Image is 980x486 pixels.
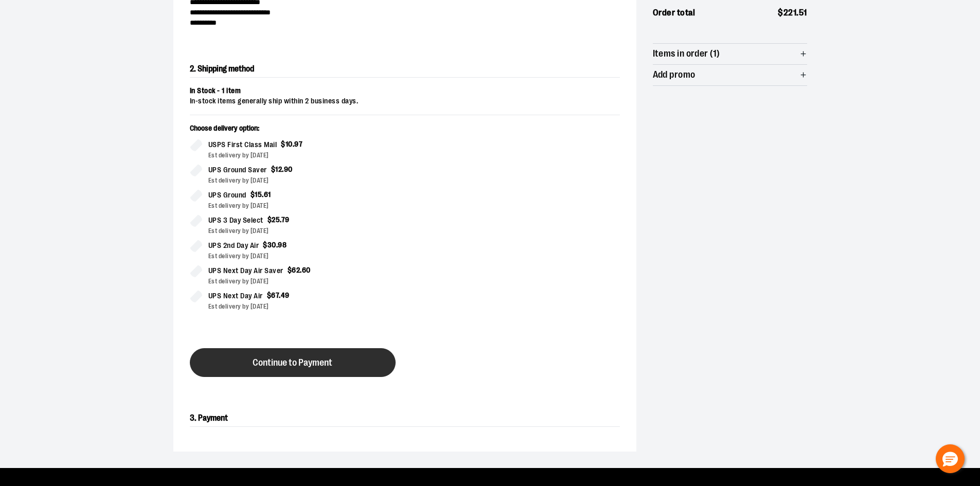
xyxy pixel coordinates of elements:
[294,140,302,148] span: 97
[288,266,292,274] span: $
[278,241,287,249] span: 98
[653,70,696,80] span: Add promo
[208,240,259,251] span: UPS 2nd Day Air
[208,265,283,277] span: UPS Next Day Air Saver
[936,444,965,473] button: Hello, have a question? Let’s chat.
[282,165,284,173] span: .
[264,190,271,199] span: 61
[190,189,202,202] input: UPS Ground$15.61Est delivery by [DATE]
[281,215,290,224] span: 79
[190,290,202,302] input: UPS Next Day Air$67.49Est delivery by [DATE]
[208,201,397,210] div: Est delivery by [DATE]
[276,241,278,249] span: .
[286,140,293,148] span: 10
[799,8,807,17] span: 51
[208,277,397,286] div: Est delivery by [DATE]
[208,189,246,201] span: UPS Ground
[272,215,280,224] span: 25
[190,139,202,151] input: USPS First Class Mail$10.97Est delivery by [DATE]
[275,165,282,173] span: 12
[271,165,276,173] span: $
[302,266,311,274] span: 60
[208,226,397,236] div: Est delivery by [DATE]
[796,8,799,17] span: .
[190,164,202,176] input: UPS Ground Saver$12.90Est delivery by [DATE]
[281,291,290,299] span: 49
[653,6,696,20] span: Order total
[208,214,263,226] span: UPS 3 Day Select
[208,251,397,261] div: Est delivery by [DATE]
[280,215,281,224] span: .
[190,123,397,139] p: Choose delivery option:
[190,265,202,277] input: UPS Next Day Air Saver$62.60Est delivery by [DATE]
[284,165,293,173] span: 90
[190,86,620,96] div: In Stock - 1 item
[267,291,272,299] span: $
[653,65,807,85] button: Add promo
[190,348,396,377] button: Continue to Payment
[208,139,277,151] span: USPS First Class Mail
[653,49,720,59] span: Items in order (1)
[262,190,264,199] span: .
[208,176,397,185] div: Est delivery by [DATE]
[783,8,797,17] span: 221
[190,61,620,78] h2: 2. Shipping method
[293,140,295,148] span: .
[253,358,332,368] span: Continue to Payment
[778,8,783,17] span: $
[190,240,202,252] input: UPS 2nd Day Air$30.98Est delivery by [DATE]
[208,302,397,311] div: Est delivery by [DATE]
[190,96,620,106] div: In-stock items generally ship within 2 business days.
[255,190,262,199] span: 15
[208,290,263,302] span: UPS Next Day Air
[251,190,255,199] span: $
[300,266,302,274] span: .
[279,291,281,299] span: .
[281,140,286,148] span: $
[190,214,202,227] input: UPS 3 Day Select$25.79Est delivery by [DATE]
[653,44,807,64] button: Items in order (1)
[268,241,276,249] span: 30
[268,215,272,224] span: $
[208,151,397,160] div: Est delivery by [DATE]
[208,164,267,176] span: UPS Ground Saver
[292,266,300,274] span: 62
[271,291,279,299] span: 67
[263,241,268,249] span: $
[190,410,620,427] h2: 3. Payment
